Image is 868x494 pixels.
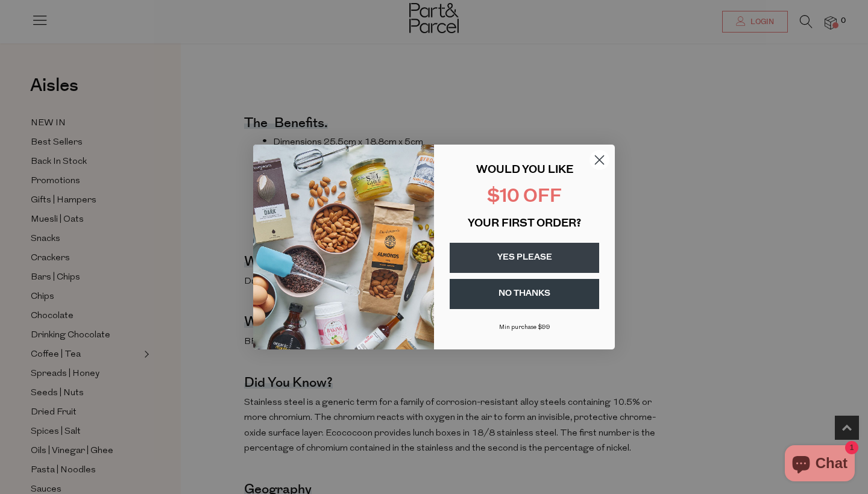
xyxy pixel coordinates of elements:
span: $10 OFF [487,188,562,207]
button: Close dialog [589,149,610,170]
span: WOULD YOU LIKE [476,165,573,176]
span: Min purchase $99 [499,324,550,331]
img: 43fba0fb-7538-40bc-babb-ffb1a4d097bc.jpeg [253,145,434,349]
inbox-online-store-chat: Shopify online store chat [781,445,858,484]
span: YOUR FIRST ORDER? [468,219,581,230]
button: NO THANKS [450,279,599,309]
button: YES PLEASE [450,243,599,273]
